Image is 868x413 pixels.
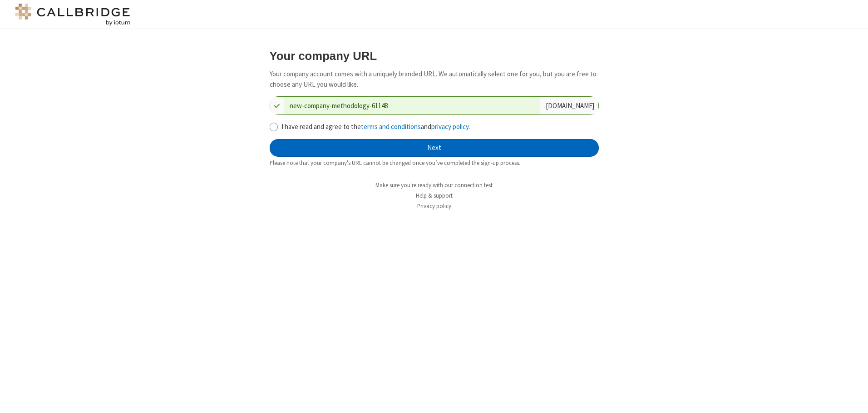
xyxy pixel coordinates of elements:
[431,122,469,131] a: privacy policy
[270,50,599,62] h3: Your company URL
[14,4,132,25] img: logo@2x.png
[281,122,599,132] label: I have read and agree to the and .
[417,202,451,210] a: Privacy policy
[284,97,540,114] input: Company URL
[270,69,599,90] p: Your company account comes with a uniquely branded URL. We automatically select one for you, but ...
[270,159,599,167] div: Please note that your company's URL cannot be changed once you’ve completed the sign-up process.
[416,192,453,199] a: Help & support
[375,181,493,189] a: Make sure you're ready with our connection test
[270,139,599,157] button: Next
[540,97,598,114] div: . [DOMAIN_NAME]
[361,122,421,131] a: terms and conditions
